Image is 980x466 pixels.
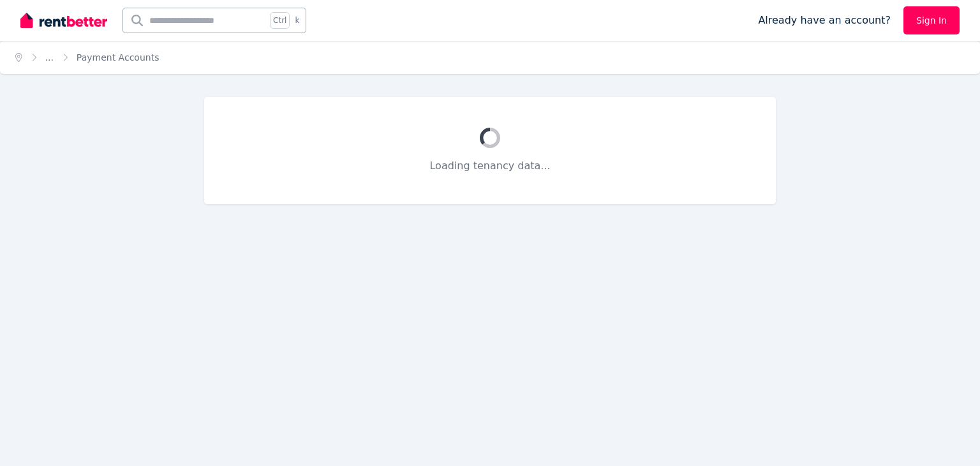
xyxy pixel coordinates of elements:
span: Already have an account? [758,13,891,28]
span: Ctrl [270,12,290,29]
p: Loading tenancy data... [235,158,745,174]
a: ... [45,52,54,63]
span: Payment Accounts [77,51,160,64]
span: k [295,15,299,26]
a: Sign In [903,6,960,34]
img: RentBetter [20,11,107,30]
